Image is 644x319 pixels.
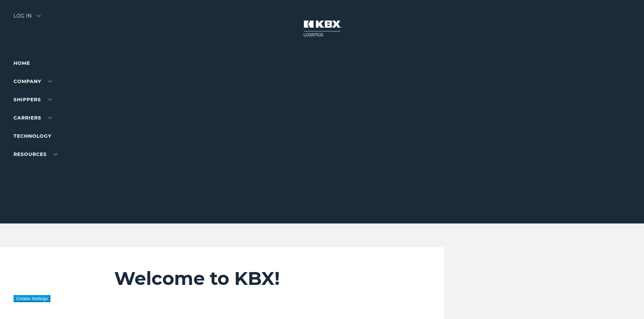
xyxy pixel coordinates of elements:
[14,60,30,66] a: Home
[14,295,50,302] button: Cookie Settings
[14,97,52,103] a: SHIPPERS
[37,15,41,17] img: arrow
[297,14,348,43] img: kbx logo
[14,78,52,84] a: Company
[14,14,41,23] div: Log in
[14,115,52,121] a: Carriers
[14,151,57,157] a: RESOURCES
[114,267,404,290] h2: Welcome to KBX!
[14,133,51,139] a: Technology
